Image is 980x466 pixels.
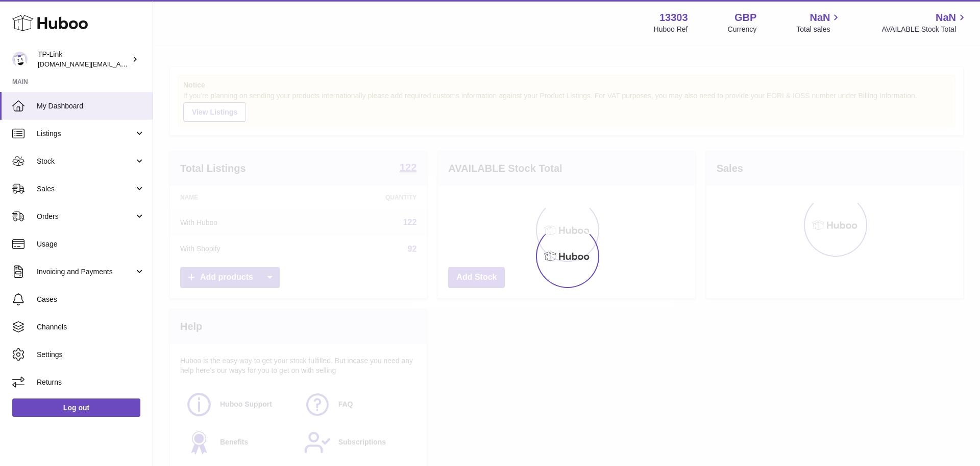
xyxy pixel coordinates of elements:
[37,157,134,166] span: Stock
[796,11,842,34] a: NaN Total sales
[37,350,145,360] span: Settings
[728,25,757,34] div: Currency
[37,378,145,387] span: Returns
[37,295,145,304] span: Cases
[37,212,134,221] span: Orders
[38,60,203,68] span: [DOMAIN_NAME][EMAIL_ADDRESS][DOMAIN_NAME]
[936,11,956,25] span: NaN
[881,25,968,34] span: AVAILABLE Stock Total
[796,25,842,34] span: Total sales
[37,322,145,332] span: Channels
[12,398,140,417] a: Log out
[37,184,134,194] span: Sales
[659,11,688,25] strong: 13303
[37,129,134,139] span: Listings
[37,239,145,249] span: Usage
[37,267,134,277] span: Invoicing and Payments
[654,25,688,34] div: Huboo Ref
[12,52,28,67] img: purchase.uk@tp-link.com
[38,50,130,69] div: TP-Link
[881,11,968,34] a: NaN AVAILABLE Stock Total
[810,11,830,25] span: NaN
[734,11,756,25] strong: GBP
[37,101,145,111] span: My Dashboard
